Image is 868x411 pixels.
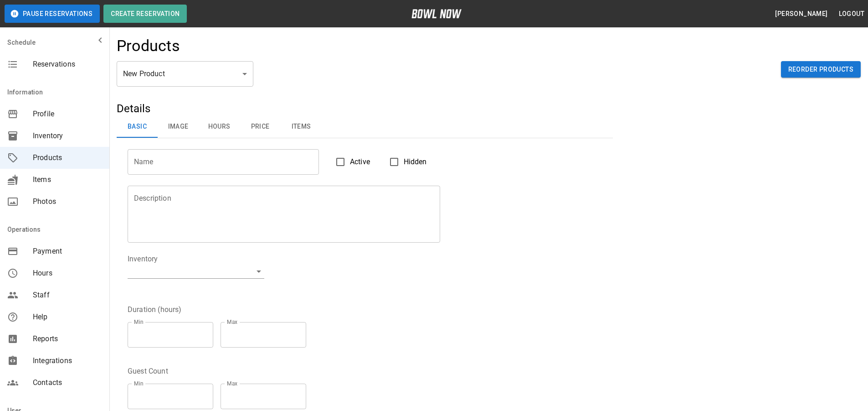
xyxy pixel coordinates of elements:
button: Price [240,116,281,138]
legend: Inventory [128,254,158,264]
span: Reservations [33,59,102,70]
span: Staff [33,290,102,301]
button: Create Reservation [103,5,187,23]
button: Reorder Products [781,61,861,78]
span: Inventory [33,130,102,141]
div: New Product [117,61,253,87]
button: [PERSON_NAME] [771,5,831,22]
span: Payment [33,246,102,257]
legend: Duration (hours) [128,304,181,315]
span: Help [33,312,102,323]
label: Hidden products will not be visible to customers. You can still create and use them for bookings. [385,152,427,172]
img: logo [411,9,462,18]
span: Reports [33,333,102,344]
span: Contacts [33,377,102,388]
span: Photos [33,196,102,207]
button: Basic [117,116,158,138]
span: Products [33,152,102,163]
span: Profile [33,109,102,120]
h5: Details [117,101,613,116]
button: Image [158,116,199,138]
button: Pause Reservations [5,5,100,23]
span: Hidden [404,156,427,167]
button: Hours [199,116,240,138]
legend: Guest Count [128,366,168,376]
span: Integrations [33,355,102,366]
div: basic tabs example [117,116,613,138]
span: Items [33,174,102,185]
span: Hours [33,268,102,279]
button: Logout [835,5,868,22]
span: Active [350,156,370,167]
button: Items [281,116,322,138]
h4: Products [117,36,180,56]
